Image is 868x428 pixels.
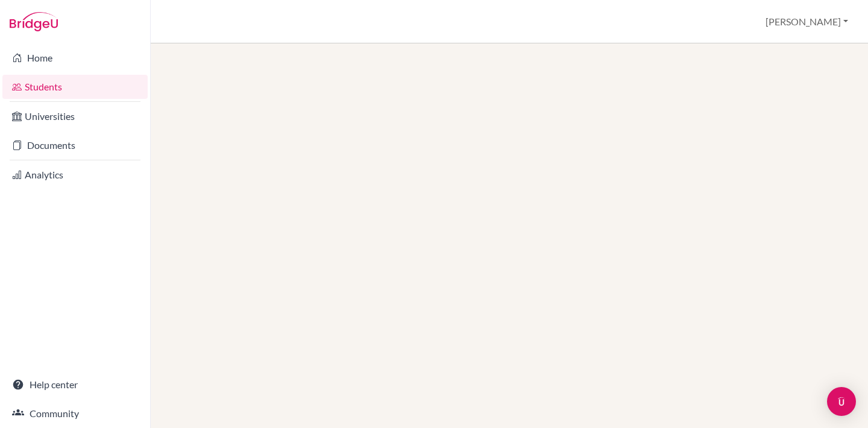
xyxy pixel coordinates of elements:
[2,133,148,157] a: Documents
[2,373,148,397] a: Help center
[2,163,148,187] a: Analytics
[760,10,854,33] button: [PERSON_NAME]
[2,75,148,99] a: Students
[2,401,148,426] a: Community
[10,12,58,31] img: Bridge-U
[2,104,148,128] a: Universities
[2,46,148,70] a: Home
[827,387,856,416] div: Open Intercom Messenger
